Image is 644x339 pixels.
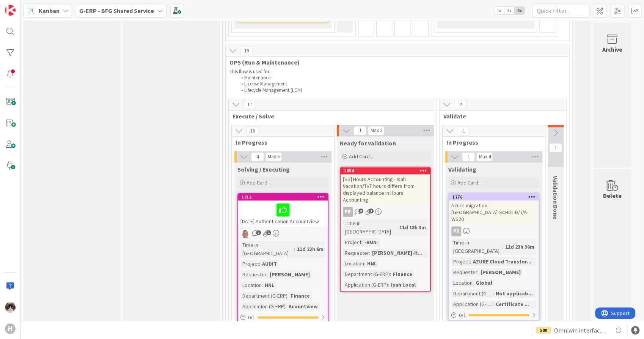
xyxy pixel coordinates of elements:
span: 1 [353,126,366,135]
div: Isah Local [389,281,418,289]
div: Time in [GEOGRAPHIC_DATA] [343,219,396,236]
div: 1654[SS] Hours Accounting - Isah Vacation/TvT hours differs from displayed balance in Hours Accou... [341,167,430,205]
div: HNL [365,259,379,268]
div: Application (G-ERP) [240,302,286,311]
span: : [361,238,363,246]
div: Certificate ... [494,300,531,308]
span: : [294,245,295,253]
span: Add Card... [349,153,373,160]
div: Location [240,281,262,289]
div: [PERSON_NAME] [479,268,523,276]
div: 1912 [238,194,328,200]
div: [PERSON_NAME]-H... [370,249,424,257]
div: Requester [240,270,267,279]
span: : [493,300,494,308]
div: PR [451,226,461,236]
div: 11d 23h 36m [503,243,536,251]
span: 19 [240,46,253,55]
div: AZURE Cloud Transfor... [471,257,533,266]
span: 0 / 1 [459,311,466,319]
div: Application (G-ERP) [343,281,388,289]
div: Requester [451,268,478,276]
div: 1912 [242,194,328,200]
span: Omniwin interface HCN Test [554,326,608,335]
div: Archive [602,45,622,54]
span: : [502,243,503,251]
div: 1776 [449,194,539,200]
div: Project [343,238,361,246]
div: Delete [603,191,622,200]
div: HNL [263,281,276,289]
div: H [5,323,16,334]
div: 1654 [341,167,430,174]
span: : [478,268,479,276]
span: In Progress [446,139,536,146]
div: Project [451,257,470,266]
div: -RUN- [363,238,380,246]
span: : [473,279,474,287]
p: This flow is used for: [229,69,565,75]
span: 2x [504,7,514,14]
div: 1912[DATE] Authentication Accountview [238,194,328,226]
div: [SS] Hours Accounting - Isah Vacation/TvT hours differs from displayed balance in Hours Accounting [341,174,430,205]
span: Kanban [39,6,60,15]
div: Finance [289,292,312,300]
div: Application (G-ERP) [451,300,493,308]
span: : [369,249,370,257]
span: : [267,270,268,279]
span: 1 [266,230,271,235]
div: 1776Azure migration - [GEOGRAPHIC_DATA]-SCH01-D/T/A-WS20 [449,194,539,224]
span: Ready for validation [340,139,396,147]
b: G-ERP - BFG Shared Service [79,7,154,14]
div: Max 4 [479,155,490,159]
span: : [390,270,391,278]
div: [DATE] Authentication Accountview [238,200,328,226]
div: Location [451,279,473,287]
div: Acountview [287,302,320,311]
div: AUDIT [260,260,279,268]
span: : [259,260,260,268]
span: OPS (Run & Maintenance) [229,58,560,66]
div: Department (G-ERP) [343,270,390,278]
span: Add Card... [457,179,482,186]
span: 1 [457,126,470,135]
span: : [388,281,389,289]
span: 17 [243,100,256,109]
img: lD [240,229,250,238]
div: PR [341,207,430,217]
div: lD [238,229,328,238]
div: PR [449,226,539,236]
span: 1x [494,7,504,14]
div: Not applicab... [494,289,535,298]
span: Support [16,1,35,10]
span: In Progress [236,139,325,146]
span: 1 [256,230,261,235]
div: 500 [536,327,551,334]
span: 16 [246,126,259,135]
span: 1 [369,208,374,213]
span: 2 [454,100,467,109]
div: 1654 [344,168,430,173]
div: Department (G-ERP) [451,289,493,298]
span: : [286,302,287,311]
span: 2 [358,208,363,213]
div: Max 6 [268,155,280,159]
span: Execute / Solve [232,112,427,120]
div: 11d 23h 6m [295,245,325,253]
div: 0/1 [449,311,539,320]
span: : [493,289,494,298]
span: 1 [549,143,562,152]
div: Department (G-ERP) [240,292,287,300]
span: 0 / 1 [248,314,255,322]
div: [PERSON_NAME] [268,270,312,279]
span: : [287,292,289,300]
span: : [262,281,263,289]
li: License Management [237,81,566,87]
img: Kv [5,302,16,313]
span: Solving / Executing [237,166,290,173]
div: 0/1 [238,313,328,322]
div: Time in [GEOGRAPHIC_DATA] [451,238,502,255]
span: : [364,259,365,268]
input: Quick Filter... [532,4,589,17]
span: Validate [443,112,557,120]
